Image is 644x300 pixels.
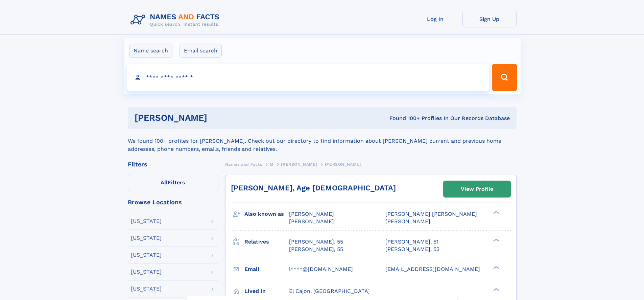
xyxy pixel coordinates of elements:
span: [PERSON_NAME] [325,162,361,167]
a: [PERSON_NAME], 53 [385,246,439,253]
div: We found 100+ profiles for [PERSON_NAME]. Check out our directory to find information about [PERS... [128,129,517,153]
div: [US_STATE] [131,252,162,258]
h3: Also known as [244,208,289,220]
h1: [PERSON_NAME] [135,114,299,122]
a: [PERSON_NAME], 51 [385,238,438,246]
img: Logo Names and Facts [128,11,225,29]
span: [PERSON_NAME] [289,211,334,217]
div: Found 100+ Profiles In Our Records Database [298,115,510,122]
div: Filters [128,161,218,167]
div: Browse Locations [128,199,218,205]
div: ❯ [492,287,500,292]
label: Name search [129,44,172,58]
span: El Cajon, [GEOGRAPHIC_DATA] [289,288,370,294]
div: View Profile [461,181,493,197]
a: Sign Up [462,11,517,27]
span: [PERSON_NAME] [289,218,334,225]
a: [PERSON_NAME] [281,160,317,168]
a: [PERSON_NAME], 55 [289,246,343,253]
button: Search Button [492,64,517,91]
a: Names and Facts [225,160,262,168]
span: [PERSON_NAME] [281,162,317,167]
a: Log In [408,11,462,27]
h3: Relatives [244,236,289,248]
div: ❯ [492,265,500,270]
h3: Lived in [244,285,289,297]
div: ❯ [492,210,500,215]
div: [US_STATE] [131,235,162,241]
a: [PERSON_NAME], Age [DEMOGRAPHIC_DATA] [231,184,396,192]
span: [PERSON_NAME] [PERSON_NAME] [385,211,477,217]
label: Email search [180,44,222,58]
input: search input [127,64,489,91]
div: [US_STATE] [131,218,162,224]
span: [EMAIL_ADDRESS][DOMAIN_NAME] [385,266,480,272]
div: ❯ [492,238,500,242]
div: [US_STATE] [131,269,162,275]
label: Filters [128,175,218,191]
a: M [270,160,273,168]
span: [PERSON_NAME] [385,218,430,225]
span: M [270,162,273,167]
h3: Email [244,263,289,275]
a: View Profile [444,181,510,197]
div: [US_STATE] [131,286,162,292]
span: All [161,179,168,186]
a: [PERSON_NAME], 55 [289,238,343,246]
